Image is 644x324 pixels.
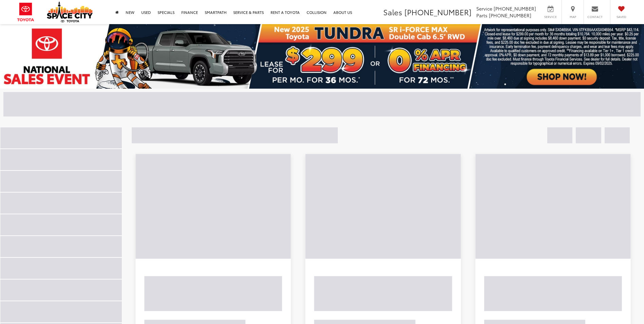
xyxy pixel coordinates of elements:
[565,15,580,19] span: Map
[476,12,487,19] span: Parts
[47,1,93,22] img: Space City Toyota
[383,6,402,17] span: Sales
[404,6,472,17] span: [PHONE_NUMBER]
[543,15,558,19] span: Service
[587,15,603,19] span: Contact
[489,12,531,19] span: [PHONE_NUMBER]
[476,5,492,12] span: Service
[494,5,536,12] span: [PHONE_NUMBER]
[614,15,629,19] span: Saved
